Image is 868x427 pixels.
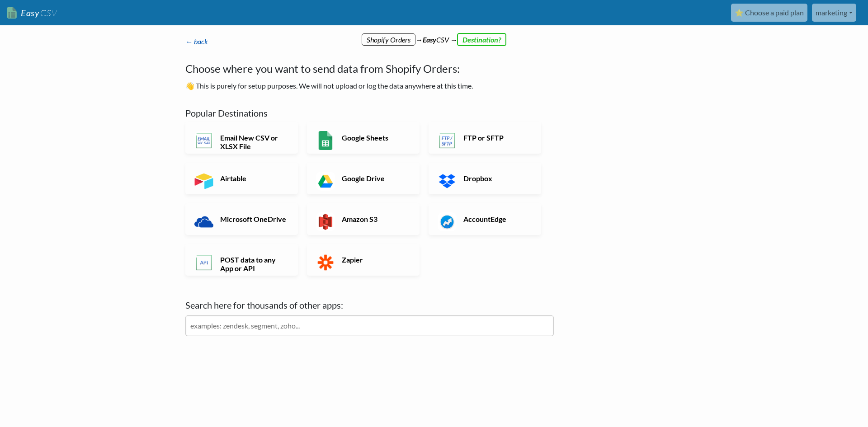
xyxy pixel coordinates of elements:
img: Airtable App & API [194,172,213,191]
a: EasyCSV [7,4,57,22]
h6: Amazon S3 [340,215,410,223]
label: Search here for thousands of other apps: [185,298,554,312]
img: AccountEdge App & API [438,212,457,231]
p: 👋 This is purely for setup purposes. We will not upload or log the data anywhere at this time. [185,80,554,91]
img: Email New CSV or XLSX File App & API [194,131,213,150]
h6: Zapier [340,255,410,264]
h6: Dropbox [461,174,532,183]
img: Dropbox App & API [438,172,457,191]
h6: FTP or SFTP [461,133,532,142]
iframe: Drift Widget Chat Controller [823,382,857,416]
a: Dropbox [429,163,541,194]
a: POST data to any App or API [185,244,298,276]
img: FTP or SFTP App & API [438,131,457,150]
a: Airtable [185,163,298,194]
h6: Email New CSV or XLSX File [218,133,289,150]
a: Google Drive [307,163,420,194]
a: Email New CSV or XLSX File [185,122,298,154]
a: ← back [185,37,208,46]
a: Zapier [307,244,420,276]
a: FTP or SFTP [429,122,541,154]
span: CSV [39,7,57,19]
a: Microsoft OneDrive [185,203,298,235]
h6: Google Sheets [340,133,410,142]
a: ⭐ Choose a paid plan [731,4,807,22]
h6: POST data to any App or API [218,255,289,272]
h4: Choose where you want to send data from Shopify Orders: [185,61,554,77]
h5: Popular Destinations [185,108,554,118]
div: → CSV → [176,25,692,45]
h6: AccountEdge [461,215,532,223]
h6: Airtable [218,174,289,183]
img: Google Sheets App & API [316,131,335,150]
img: Zapier App & API [316,253,335,272]
input: examples: zendesk, segment, zoho... [185,315,554,336]
a: marketing [812,4,856,22]
img: Google Drive App & API [316,172,335,191]
a: AccountEdge [429,203,541,235]
a: Google Sheets [307,122,420,154]
img: POST data to any App or API App & API [194,253,213,272]
h6: Microsoft OneDrive [218,215,289,223]
a: Amazon S3 [307,203,420,235]
img: Microsoft OneDrive App & API [194,212,213,231]
h6: Google Drive [340,174,410,183]
img: Amazon S3 App & API [316,212,335,231]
